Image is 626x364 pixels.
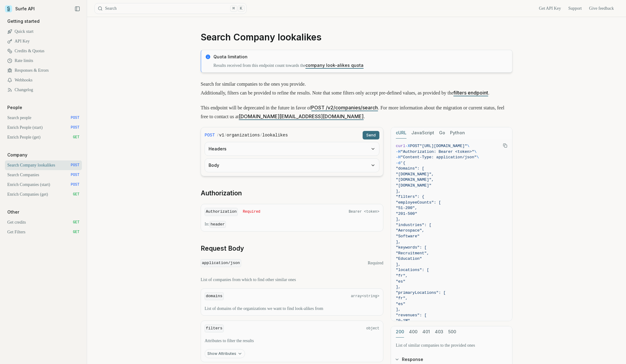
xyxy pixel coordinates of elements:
a: Enrich Companies (start) POST [5,180,82,190]
span: "[DOMAIN_NAME]", [396,172,434,177]
span: "[DOMAIN_NAME]" [396,183,431,188]
a: Get credits GET [5,218,82,227]
span: ], [396,189,401,194]
span: POST [71,182,79,187]
p: List of similar companies to the provided ones [396,342,507,349]
button: 400 [409,326,417,338]
span: -d [396,161,401,165]
span: ], [396,285,401,289]
span: "0-1M", [396,318,413,323]
span: array<string> [351,294,379,299]
span: "[DOMAIN_NAME]", [396,177,434,182]
span: / [260,132,262,138]
span: POST [71,163,79,168]
span: POST [205,132,215,138]
span: "filters": { [396,194,424,199]
button: Python [450,127,465,139]
span: curl [396,144,405,148]
p: Attributes to filter the results [205,338,379,344]
span: \ [477,155,479,160]
span: "Education" [396,256,422,261]
p: List of domains of the organizations we want to find look-alikes from [205,306,379,312]
button: Show Attributes [205,349,245,358]
span: \ [474,149,477,154]
a: Authorization [201,189,242,197]
a: Search Companies POST [5,170,82,180]
span: "domains": [ [396,166,424,171]
span: "fr", [396,296,408,300]
a: Give feedback [589,5,614,12]
code: filters [205,325,224,333]
p: In: [205,221,379,228]
button: 200 [396,326,404,338]
code: header [209,221,226,228]
a: Quick start [5,27,82,36]
span: "fr", [396,273,408,278]
span: "keywords": [ [396,245,427,250]
a: Rate limits [5,56,82,66]
span: GET [73,230,79,235]
button: 401 [422,326,430,338]
span: "primaryLocations": [ [396,290,446,295]
span: "Aerospace", [396,228,424,233]
span: -X [405,144,410,148]
kbd: ⌘ [230,5,237,12]
span: ], [396,217,401,221]
kbd: K [238,5,244,12]
span: "employeeCounts": [ [396,200,441,205]
span: "Software" [396,234,420,239]
a: Enrich People (start) POST [5,123,82,132]
button: 500 [448,326,456,338]
span: ], [396,307,401,312]
code: domains [205,292,224,300]
span: "201-500" [396,211,417,216]
span: "locations": [ [396,268,429,272]
span: "es" [396,302,405,306]
a: Credits & Quotas [5,46,82,56]
p: Quota limitation [213,54,508,60]
h1: Search Company lookalikes [201,32,512,43]
button: Search⌘K [94,3,247,14]
span: "Content-Type: application/json" [401,155,477,160]
span: "es" [396,279,405,284]
p: List of companies from which to find other similar ones [201,277,383,283]
p: This endpoint will be deprecated in the future in favor of . For more information about the migra... [201,103,512,121]
span: "[URL][DOMAIN_NAME]" [420,144,467,148]
button: Send [363,131,379,139]
p: Getting started [5,18,42,24]
a: POST /v2/companies/search [311,105,378,111]
a: Get API Key [539,5,561,12]
code: organizations [227,132,260,138]
p: Other [5,209,22,215]
a: [DOMAIN_NAME][EMAIL_ADDRESS][DOMAIN_NAME] [239,113,364,119]
span: Required [243,209,260,214]
button: Collapse Sidebar [73,4,82,13]
span: object [366,326,379,331]
span: POST [71,173,79,177]
span: Required [368,260,383,266]
button: 403 [435,326,443,338]
span: "industries": [ [396,223,431,227]
button: Headers [205,142,379,156]
a: Enrich People (get) GET [5,132,82,142]
p: Results received from this endpoint count towards the [213,62,508,69]
span: GET [73,192,79,197]
span: / [217,132,219,138]
a: Webhooks [5,75,82,85]
button: Go [439,127,445,139]
a: company look-alikes quota [305,63,364,68]
code: v1 [219,132,224,138]
span: -H [396,155,401,160]
span: "revenues": [ [396,313,427,318]
span: / [225,132,226,138]
span: "Authorization: Bearer <token>" [401,149,474,154]
span: ], [396,262,401,267]
a: Get Filters GET [5,227,82,237]
span: -H [396,149,401,154]
span: "51-200", [396,206,417,210]
span: "Recruitment", [396,251,429,256]
span: \ [467,144,469,148]
span: GET [73,220,79,225]
button: cURL [396,127,406,139]
code: lookalikes [262,132,288,138]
